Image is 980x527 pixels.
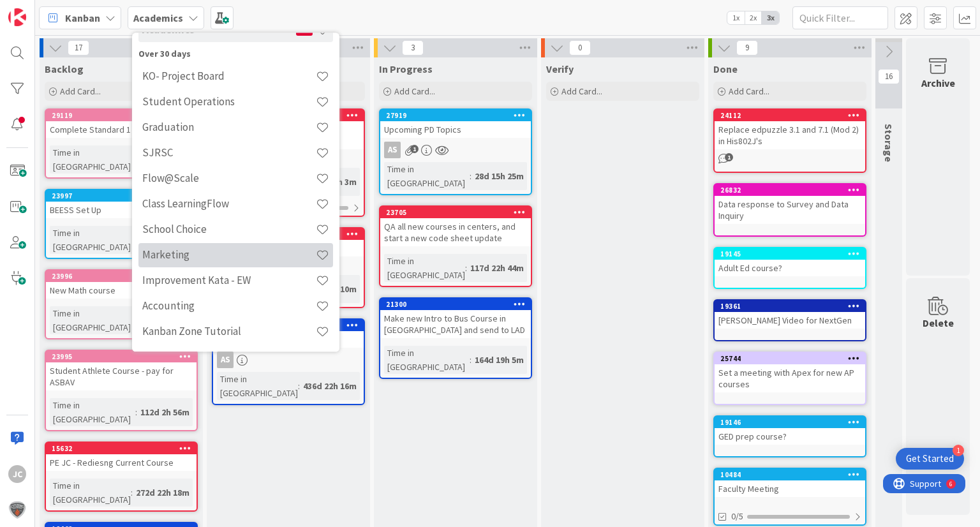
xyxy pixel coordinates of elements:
div: Time in [GEOGRAPHIC_DATA] [50,479,131,507]
div: 26832 [720,186,865,195]
span: Storage [882,124,895,162]
span: 3x [762,11,779,24]
span: 1 [725,153,733,161]
div: 19145Adult Ed course? [715,248,865,276]
span: Verify [546,63,574,75]
span: Kanban [65,10,100,26]
div: 21300 [386,300,531,309]
h4: Accounting [142,300,316,313]
span: 1x [727,11,745,24]
div: JC [8,465,26,483]
div: 15632PE JC - Rediesng Current Course [46,443,197,471]
span: 16 [878,69,900,84]
div: 10484Faculty Meeting [715,469,865,497]
div: 19361 [715,301,865,312]
div: 27919 [380,110,531,121]
div: 436d 22h 16m [300,379,360,393]
div: Delete [923,315,954,330]
div: New Math course [46,282,197,299]
div: Open Get Started checklist, remaining modules: 1 [896,448,964,470]
div: 29119Complete Standard 1 Narrative [46,110,197,138]
div: 29119 [46,110,197,121]
div: 26832 [715,184,865,196]
span: 0/5 [731,510,743,523]
span: Backlog [45,63,84,75]
div: 24112Replace edpuzzle 3.1 and 7.1 (Mod 2) in His802J's [715,110,865,149]
h4: Marketing [142,249,316,262]
div: Over 30 days [138,47,333,61]
span: 9 [736,40,758,56]
div: 23996 [52,272,197,281]
div: Student Athlete Course - pay for ASBAV [46,362,197,390]
h4: School Choice [142,223,316,236]
div: Time in [GEOGRAPHIC_DATA] [50,306,135,334]
div: 117d 22h 44m [467,261,527,275]
h4: Student Operations [142,96,316,108]
div: 15632 [46,443,197,454]
div: 25744Set a meeting with Apex for new AP courses [715,353,865,392]
span: Add Card... [394,85,435,97]
span: Add Card... [729,85,769,97]
span: Add Card... [60,85,101,97]
div: Time in [GEOGRAPHIC_DATA] [384,162,470,190]
h4: Improvement Kata - EW [142,274,316,287]
div: Get Started [906,452,954,465]
div: Make new Intro to Bus Course in [GEOGRAPHIC_DATA] and send to LAD [380,310,531,338]
span: Done [713,63,738,75]
div: 23997 [52,191,197,200]
div: 25744 [715,353,865,364]
div: 19361[PERSON_NAME] Video for NextGen [715,301,865,329]
div: 15632 [52,444,197,453]
div: Data response to Survey and Data Inquiry [715,196,865,224]
span: 2x [745,11,762,24]
div: Replace edpuzzle 3.1 and 7.1 (Mod 2) in His802J's [715,121,865,149]
div: Set a meeting with Apex for new AP courses [715,364,865,392]
div: [PERSON_NAME] Video for NextGen [715,312,865,329]
div: PE JC - Rediesng Current Course [46,454,197,471]
div: Time in [GEOGRAPHIC_DATA] [50,398,135,426]
span: : [135,405,137,419]
div: 24112 [715,110,865,121]
h4: Class LearningFlow [142,198,316,211]
div: 10484 [715,469,865,480]
span: : [465,261,467,275]
div: Time in [GEOGRAPHIC_DATA] [217,372,298,400]
div: AS [217,352,234,368]
h4: Graduation [142,121,316,134]
div: 25744 [720,354,865,363]
div: GED prep course? [715,428,865,445]
img: Visit kanbanzone.com [8,8,26,26]
div: QA all new courses in centers, and start a new code sheet update [380,218,531,246]
div: AS [384,142,401,158]
div: 21300Make new Intro to Bus Course in [GEOGRAPHIC_DATA] and send to LAD [380,299,531,338]
span: 3 [402,40,424,56]
div: Time in [GEOGRAPHIC_DATA] [384,254,465,282]
span: Add Card... [561,85,602,97]
div: 19146 [715,417,865,428]
span: 17 [68,40,89,56]
span: 1 [410,145,419,153]
div: 28d 15h 25m [471,169,527,183]
div: AS [213,352,364,368]
div: 272d 22h 18m [133,486,193,500]
div: 23995Student Athlete Course - pay for ASBAV [46,351,197,390]
div: 23996 [46,271,197,282]
div: 23995 [46,351,197,362]
div: 112d 2h 56m [137,405,193,419]
input: Quick Filter... [792,6,888,29]
h4: Academics [142,24,296,36]
div: 23995 [52,352,197,361]
b: Academics [133,11,183,24]
div: 19145 [715,248,865,260]
div: 19146 [720,418,865,427]
div: 23997BEESS Set Up [46,190,197,218]
h4: Kanban Zone Tutorial [142,325,316,338]
div: 29119 [52,111,197,120]
div: BEESS Set Up [46,202,197,218]
div: 23997 [46,190,197,202]
span: 0 [569,40,591,56]
div: 26832Data response to Survey and Data Inquiry [715,184,865,224]
div: Upcoming PD Topics [380,121,531,138]
h4: SJRSC [142,147,316,160]
div: Adult Ed course? [715,260,865,276]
